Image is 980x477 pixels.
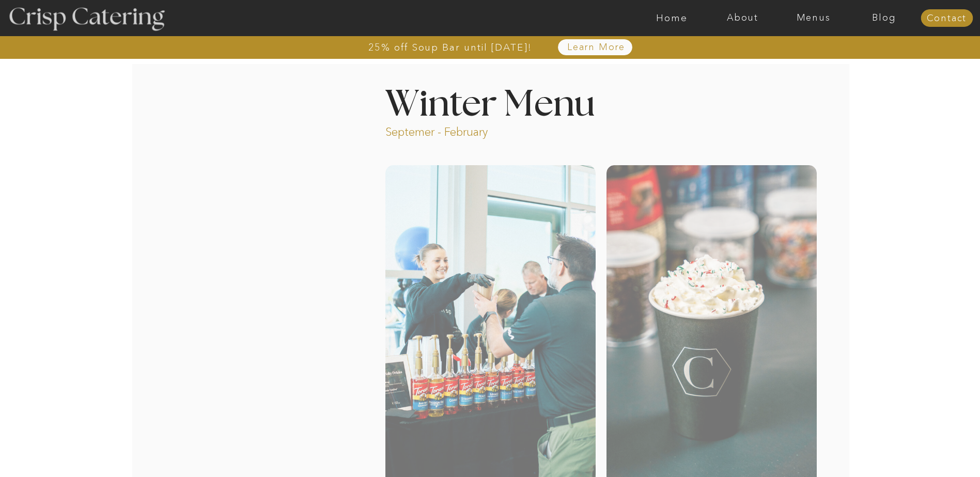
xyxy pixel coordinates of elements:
a: Home [636,13,707,23]
a: 25% off Soup Bar until [DATE]! [331,42,569,53]
a: Blog [849,13,920,23]
a: Menus [778,13,849,23]
a: About [707,13,778,23]
a: Learn More [543,42,649,53]
a: Contact [921,13,973,24]
h1: Winter Menu [347,87,634,117]
p: Septemer - February [385,124,527,136]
